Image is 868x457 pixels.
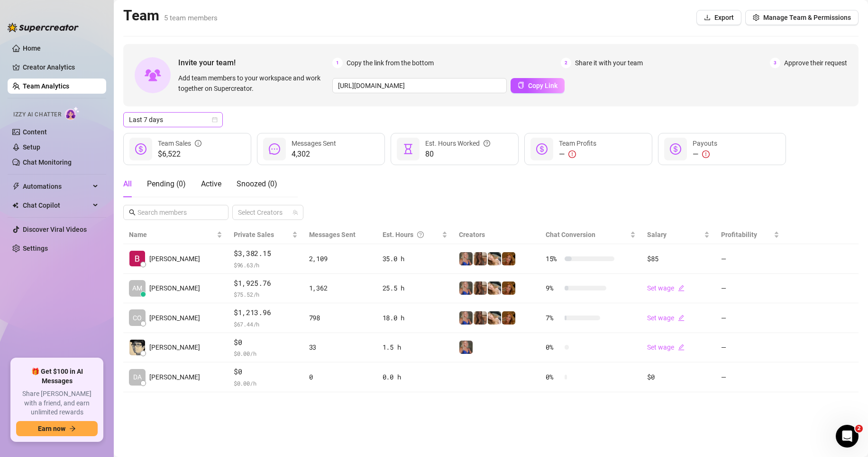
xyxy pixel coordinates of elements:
[715,274,785,304] td: —
[459,281,473,295] img: Ambie
[546,283,561,293] span: 9 %
[568,150,576,158] span: exclamation-circle
[715,362,785,392] td: —
[123,178,132,190] div: All
[234,290,298,299] span: $ 75.52 /h
[678,285,685,291] span: edit
[575,58,643,68] span: Share it with your team
[693,149,717,160] div: —
[123,7,218,25] h2: Team
[332,58,343,68] span: 1
[309,342,371,352] div: 33
[528,82,557,89] span: Copy Link
[23,226,87,233] a: Discover Viral Videos
[234,349,298,358] span: $ 0.00 /h
[149,372,200,382] span: [PERSON_NAME]
[425,149,490,160] span: 80
[484,138,490,149] span: question-circle
[234,378,298,388] span: $ 0.00 /h
[488,281,501,295] img: OnlyDanielle
[488,252,501,265] img: OnlyDanielle
[559,149,596,160] div: —
[133,372,142,382] span: DA
[511,78,565,93] button: Copy Link
[309,254,371,264] div: 2,109
[147,178,186,190] div: Pending ( 0 )
[502,252,515,265] img: Danielle
[836,425,859,448] iframe: Intercom live chat
[292,210,298,215] span: team
[234,260,298,270] span: $ 96.63 /h
[129,251,145,266] img: Ryan
[23,128,47,136] a: Content
[292,140,336,147] span: Messages Sent
[129,229,215,240] span: Name
[234,248,298,259] span: $3,382.15
[195,138,201,149] span: info-circle
[234,231,274,238] span: Private Sales
[561,58,571,68] span: 2
[123,226,228,244] th: Name
[647,231,667,238] span: Salary
[453,226,540,244] th: Creators
[678,315,685,321] span: edit
[16,421,98,436] button: Earn nowarrow-right
[149,342,200,352] span: [PERSON_NAME]
[546,313,561,323] span: 7 %
[12,183,20,190] span: thunderbolt
[347,58,434,68] span: Copy the link from the bottom
[137,207,215,218] input: Search members
[292,149,336,160] span: 4,302
[129,340,145,355] img: Alexander Delac…
[135,143,146,155] span: dollar-circle
[693,140,717,147] span: Payouts
[702,150,710,158] span: exclamation-circle
[234,307,298,318] span: $1,213.96
[670,143,681,155] span: dollar-circle
[502,311,515,325] img: Danielle
[425,138,490,149] div: Est. Hours Worked
[164,14,218,22] span: 5 team members
[23,143,40,151] a: Setup
[704,14,711,21] span: download
[488,311,501,325] img: OnlyDanielle
[133,313,142,323] span: CO
[178,57,332,69] span: Invite your team!
[16,367,98,386] span: 🎁 Get $100 in AI Messages
[763,14,851,21] span: Manage Team & Permissions
[149,283,200,293] span: [PERSON_NAME]
[502,281,515,295] img: Danielle
[647,254,709,264] div: $85
[546,372,561,382] span: 0 %
[129,209,136,216] span: search
[546,342,561,352] span: 0 %
[714,14,734,21] span: Export
[237,179,277,188] span: Snoozed ( 0 )
[459,311,473,325] img: Ambie
[647,284,685,292] a: Set wageedit
[715,333,785,363] td: —
[474,311,487,325] img: daniellerose
[745,10,859,25] button: Manage Team & Permissions
[201,179,221,188] span: Active
[546,254,561,264] span: 15 %
[234,319,298,329] span: $ 67.44 /h
[8,23,79,32] img: logo-BBDzfeDw.svg
[383,229,440,240] div: Est. Hours
[65,106,80,120] img: AI Chatter
[16,389,98,417] span: Share [PERSON_NAME] with a friend, and earn unlimited rewards
[309,283,371,293] div: 1,362
[647,343,685,351] a: Set wageedit
[647,372,709,382] div: $0
[23,44,41,52] a: Home
[784,58,847,68] span: Approve their request
[459,341,473,354] img: Ambie
[383,372,448,382] div: 0.0 h
[383,313,448,323] div: 18.0 h
[417,229,424,240] span: question-circle
[23,198,90,213] span: Chat Copilot
[696,10,741,25] button: Export
[753,14,759,21] span: setting
[402,143,414,155] span: hourglass
[269,143,280,155] span: message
